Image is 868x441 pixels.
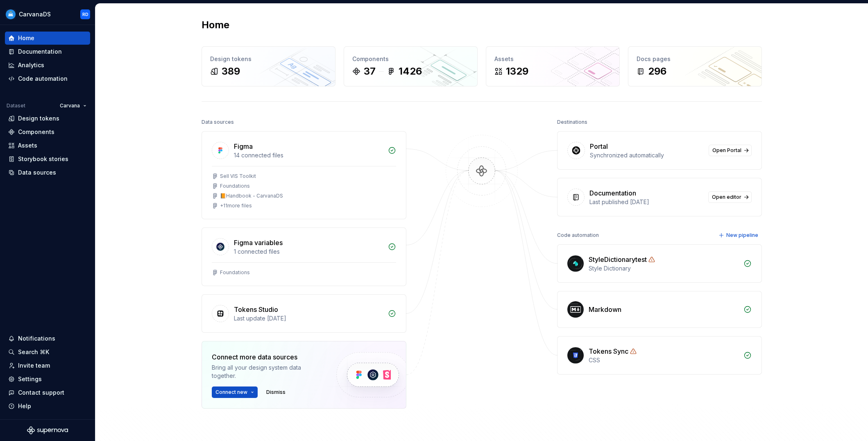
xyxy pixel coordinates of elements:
[352,55,469,63] div: Components
[590,151,704,159] div: Synchronized automatically
[212,364,322,380] div: Bring all your design system data together.
[18,402,31,410] div: Help
[5,359,90,372] a: Invite team
[5,152,90,166] a: Storybook stories
[589,264,739,273] div: Style Dictionary
[628,46,762,86] a: Docs pages296
[18,361,50,370] div: Invite team
[215,389,247,396] span: Connect new
[82,11,88,18] div: RD
[726,232,758,239] span: New pipeline
[7,102,25,109] div: Dataset
[589,356,739,364] div: CSS
[18,114,59,123] div: Design tokens
[27,426,68,434] svg: Supernova Logo
[18,375,42,383] div: Settings
[234,305,278,314] div: Tokens Studio
[18,155,68,163] div: Storybook stories
[234,141,253,151] div: Figma
[5,373,90,386] a: Settings
[212,386,258,398] button: Connect new
[202,294,406,333] a: Tokens StudioLast update [DATE]
[344,46,478,86] a: Components371426
[18,61,44,69] div: Analytics
[5,386,90,399] button: Contact support
[590,141,608,151] div: Portal
[202,18,229,32] h2: Home
[486,46,620,86] a: Assets1329
[56,100,90,111] button: Carvana
[18,128,54,136] div: Components
[589,346,628,356] div: Tokens Sync
[589,255,647,264] div: StyleDictionarytest
[506,65,528,78] div: 1329
[2,5,93,23] button: CarvanaDSRD
[212,352,322,362] div: Connect more data sources
[589,198,703,206] div: Last published [DATE]
[18,389,64,397] div: Contact support
[18,48,62,56] div: Documentation
[364,65,376,78] div: 37
[648,65,666,78] div: 296
[263,386,289,398] button: Dismiss
[234,248,383,256] div: 1 connected files
[220,183,250,189] div: Foundations
[709,145,752,156] a: Open Portal
[708,191,752,203] a: Open editor
[202,227,406,286] a: Figma variables1 connected filesFoundations
[234,314,383,323] div: Last update [DATE]
[202,116,234,128] div: Data sources
[18,34,34,42] div: Home
[18,141,37,150] div: Assets
[494,55,611,63] div: Assets
[5,45,90,58] a: Documentation
[399,65,422,78] div: 1426
[202,46,335,86] a: Design tokens389
[234,151,383,159] div: 14 connected files
[5,112,90,125] a: Design tokens
[589,188,636,198] div: Documentation
[5,72,90,85] a: Code automation
[266,389,286,396] span: Dismiss
[557,116,587,128] div: Destinations
[18,168,56,177] div: Data sources
[712,194,741,200] span: Open editor
[5,59,90,72] a: Analytics
[202,131,406,219] a: Figma14 connected filesSell VIS ToolkitFoundations📙Handbook - CarvanaDS+11more files
[220,269,250,276] div: Foundations
[5,400,90,413] button: Help
[220,173,256,180] div: Sell VIS Toolkit
[5,332,90,345] button: Notifications
[5,32,90,45] a: Home
[60,102,80,109] span: Carvana
[5,346,90,359] button: Search ⌘K
[220,202,252,209] div: + 11 more files
[222,65,240,78] div: 389
[712,147,741,154] span: Open Portal
[19,10,51,18] div: CarvanaDS
[6,9,16,19] img: 385de8ec-3253-4064-8478-e9f485bb8188.png
[716,230,762,241] button: New pipeline
[5,139,90,152] a: Assets
[5,166,90,179] a: Data sources
[210,55,327,63] div: Design tokens
[589,305,621,314] div: Markdown
[220,193,283,199] div: 📙Handbook - CarvanaDS
[557,230,599,241] div: Code automation
[18,75,68,83] div: Code automation
[5,125,90,139] a: Components
[234,238,283,248] div: Figma variables
[637,55,753,63] div: Docs pages
[18,334,55,343] div: Notifications
[18,348,49,356] div: Search ⌘K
